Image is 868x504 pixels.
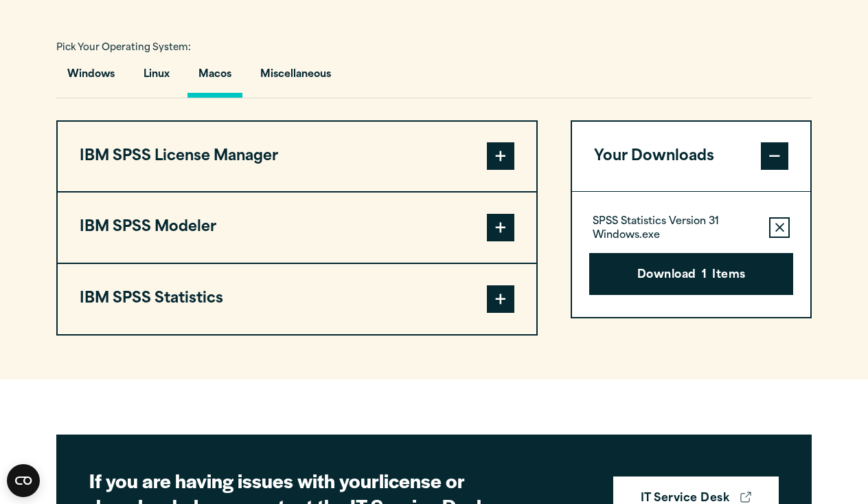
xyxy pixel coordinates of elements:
[572,122,810,192] button: Your Downloads
[56,58,126,98] button: Windows
[572,191,810,317] div: Your Downloads
[249,58,342,98] button: Miscellaneous
[58,264,536,334] button: IBM SPSS Statistics
[58,122,536,192] button: IBM SPSS License Manager
[187,58,242,98] button: Macos
[56,43,191,52] span: Pick Your Operating System:
[702,267,707,285] span: 1
[7,464,40,497] button: Open CMP widget
[133,58,181,98] button: Linux
[58,193,536,263] button: IBM SPSS Modeler
[589,253,793,296] button: Download1Items
[593,215,758,243] p: SPSS Statistics Version 31 Windows.exe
